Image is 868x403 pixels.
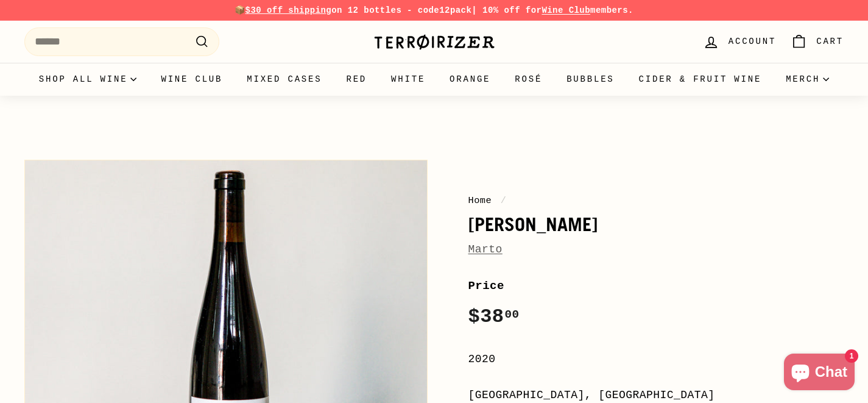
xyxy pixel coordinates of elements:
summary: Merch [774,63,841,96]
a: Bubbles [554,63,626,96]
a: Account [696,24,783,60]
a: Wine Club [149,63,235,96]
sup: 00 [504,308,519,321]
a: Orange [437,63,503,96]
a: Rosé [503,63,554,96]
summary: Shop all wine [27,63,149,96]
span: Cart [816,35,844,48]
a: Cart [783,24,851,60]
strong: 12pack [439,5,471,15]
p: 📦 on 12 bottles - code | 10% off for members. [24,4,844,17]
a: Marto [468,243,503,255]
span: Account [729,35,776,48]
h1: [PERSON_NAME] [468,214,844,235]
span: $30 off shipping [245,5,332,15]
a: Home [468,195,492,206]
a: White [379,63,437,96]
div: 2020 [468,351,844,368]
span: $38 [468,305,520,328]
a: Red [334,63,379,96]
nav: breadcrumbs [468,193,844,208]
label: Price [468,277,844,295]
a: Cider & Fruit Wine [627,63,774,96]
inbox-online-store-chat: Shopify online store chat [780,354,858,393]
a: Mixed Cases [235,63,334,96]
span: / [498,195,510,206]
a: Wine Club [542,5,590,15]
